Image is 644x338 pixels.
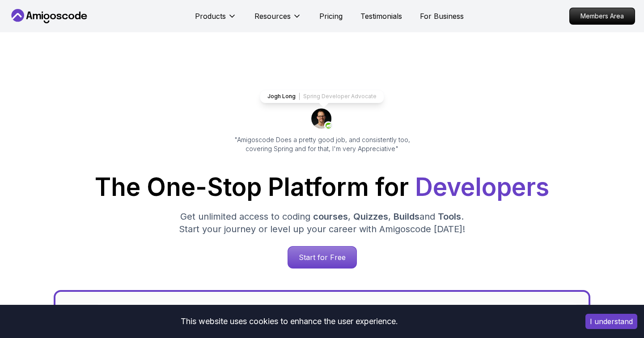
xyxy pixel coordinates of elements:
img: josh long [311,108,333,130]
span: Builds [394,211,419,222]
p: Get unlimited access to coding , , and . Start your journey or level up your career with Amigosco... [172,210,472,235]
button: Products [195,11,237,29]
button: Resources [254,11,301,29]
h1: The One-Stop Platform for [16,175,628,199]
p: Start for Free [288,247,356,268]
span: Quizzes [353,211,388,222]
div: This website uses cookies to enhance the user experience. [7,312,572,331]
a: [URL][DOMAIN_NAME] [304,304,370,313]
span: Developers [415,172,549,202]
a: Start for Free [288,246,357,269]
button: Accept cookies [585,314,637,329]
a: Pricing [319,11,343,22]
span: Tools [438,211,461,222]
iframe: chat widget [474,140,635,298]
a: Members Area [569,8,635,25]
a: Testimonials [360,11,402,22]
a: For Business [420,11,464,22]
p: Resources [254,11,291,22]
p: "Amigoscode Does a pretty good job, and consistently too, covering Spring and for that, I'm very ... [222,135,422,153]
iframe: chat widget [606,302,635,329]
p: Spring Developer Advocate [303,93,377,100]
p: Products [195,11,226,22]
span: courses [313,211,348,222]
p: Jogh Long [267,93,296,100]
